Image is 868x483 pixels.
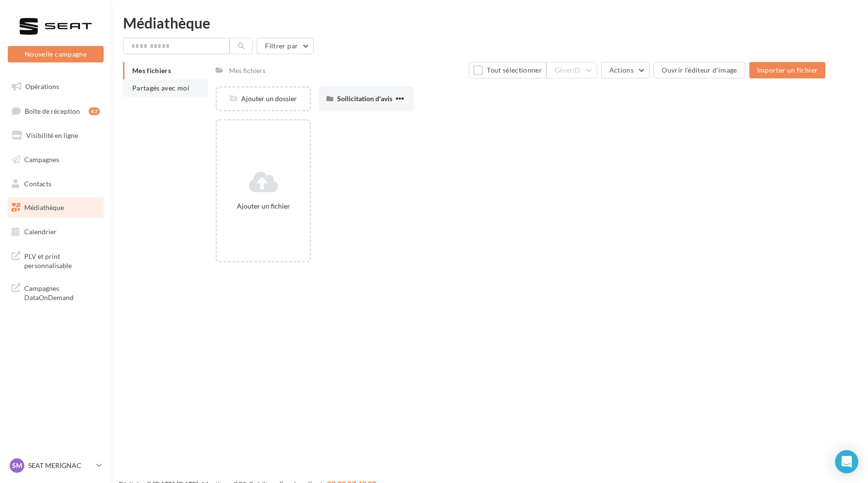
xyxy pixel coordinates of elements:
span: Campagnes [24,155,59,164]
span: Opérations [25,82,59,91]
span: Sollicitation d'avis [337,94,392,103]
a: SM SEAT MERIGNAC [8,456,104,475]
a: Contacts [6,174,106,194]
div: Open Intercom Messenger [835,450,858,473]
div: Mes fichiers [229,66,265,75]
span: (0) [573,66,581,74]
button: Tout sélectionner [469,62,546,78]
div: 42 [89,107,100,115]
button: Gérer(0) [546,62,597,78]
button: Filtrer par [257,38,314,54]
a: Campagnes [6,150,106,170]
a: Médiathèque [6,197,106,218]
span: Actions [609,66,634,74]
span: Médiathèque [24,203,64,211]
button: Nouvelle campagne [8,46,104,62]
a: Boîte de réception42 [6,101,106,121]
p: SEAT MERIGNAC [28,461,93,470]
button: Actions [601,62,650,78]
span: Campagnes DataOnDemand [24,282,100,302]
button: Ouvrir l'éditeur d'image [653,62,745,78]
span: Importer un fichier [757,66,818,74]
div: Ajouter un dossier [217,94,310,104]
a: Campagnes DataOnDemand [6,278,106,306]
a: Visibilité en ligne [6,125,106,146]
span: Contacts [24,179,51,187]
div: Médiathèque [123,15,856,30]
span: SM [12,461,22,470]
span: Visibilité en ligne [26,131,78,139]
span: PLV et print personnalisable [24,250,100,271]
div: Ajouter un fichier [221,201,306,211]
span: Partagés avec moi [132,84,189,92]
span: Boîte de réception [25,106,80,115]
a: PLV et print personnalisable [6,246,106,274]
button: Importer un fichier [749,62,826,78]
a: Opérations [6,76,106,97]
span: Mes fichiers [132,66,171,75]
span: Calendrier [24,227,57,236]
a: Calendrier [6,222,106,242]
